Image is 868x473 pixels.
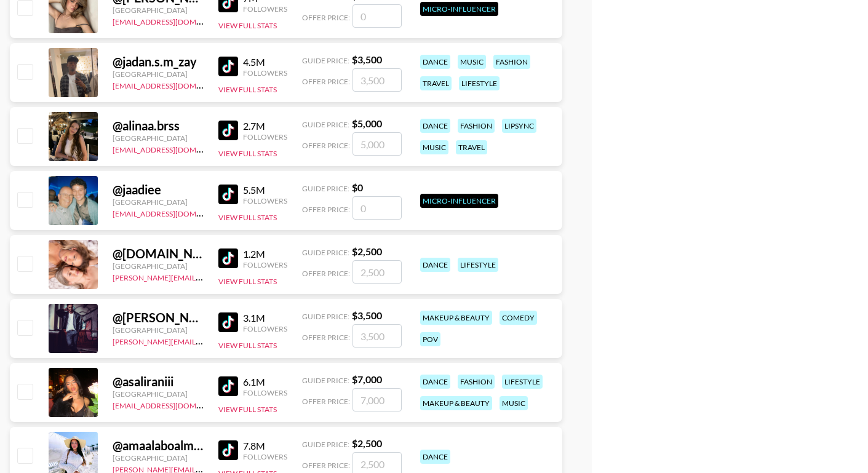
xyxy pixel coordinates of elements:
span: Guide Price: [302,440,349,449]
img: TikTok [218,121,238,140]
div: lifestyle [459,76,500,90]
div: dance [420,258,450,272]
a: [EMAIL_ADDRESS][DOMAIN_NAME] [113,143,236,154]
input: 5,000 [352,132,402,156]
a: [EMAIL_ADDRESS][DOMAIN_NAME] [113,399,236,410]
div: [GEOGRAPHIC_DATA] [113,6,204,15]
button: View Full Stats [218,341,277,350]
div: Followers [243,452,287,461]
strong: $ 2,500 [352,437,382,449]
div: Followers [243,68,287,78]
button: View Full Stats [218,213,277,222]
div: 7.8M [243,440,287,452]
div: music [420,140,448,154]
strong: $ 5,000 [352,117,382,129]
span: Offer Price: [302,333,350,342]
button: View Full Stats [218,149,277,158]
div: [GEOGRAPHIC_DATA] [113,453,204,463]
div: dance [420,119,450,133]
div: makeup & beauty [420,311,492,325]
input: 0 [352,4,402,28]
img: TikTok [218,248,238,268]
strong: $ 3,500 [352,309,382,321]
div: Micro-Influencer [420,194,498,208]
div: Followers [243,4,287,14]
div: Followers [243,132,287,141]
div: @ jadan.s.m_zay [113,54,204,70]
span: Guide Price: [302,312,349,321]
span: Offer Price: [302,77,350,86]
strong: $ 2,500 [352,245,382,257]
button: View Full Stats [218,277,277,286]
strong: $ 0 [352,181,363,193]
div: Followers [243,196,287,205]
div: fashion [458,375,495,389]
div: 4.5M [243,56,287,68]
div: lipsync [502,119,536,133]
div: travel [420,76,452,90]
div: lifestyle [458,258,498,272]
span: Offer Price: [302,205,350,214]
div: @ alinaa.brss [113,118,204,133]
div: @ amaalaboalmgd [113,438,204,453]
div: [GEOGRAPHIC_DATA] [113,389,204,399]
div: Followers [243,324,287,333]
span: Guide Price: [302,184,349,193]
div: Followers [243,388,287,397]
input: 2,500 [352,260,402,284]
span: Guide Price: [302,376,349,385]
div: travel [456,140,487,154]
div: @ [PERSON_NAME].[PERSON_NAME] [113,310,204,325]
div: @ [DOMAIN_NAME] [113,246,204,261]
div: dance [420,450,450,464]
button: View Full Stats [218,21,277,30]
div: lifestyle [502,375,543,389]
div: fashion [493,55,530,69]
span: Offer Price: [302,461,350,470]
div: 3.1M [243,312,287,324]
div: [GEOGRAPHIC_DATA] [113,197,204,207]
a: [EMAIL_ADDRESS][DOMAIN_NAME] [113,79,236,90]
a: [PERSON_NAME][EMAIL_ADDRESS][PERSON_NAME][DOMAIN_NAME] [113,271,353,282]
div: 2.7M [243,120,287,132]
span: Guide Price: [302,248,349,257]
input: 0 [352,196,402,220]
div: dance [420,375,450,389]
div: @ jaadiee [113,182,204,197]
input: 3,500 [352,68,402,92]
img: TikTok [218,440,238,460]
span: Offer Price: [302,141,350,150]
input: 7,000 [352,388,402,411]
span: Guide Price: [302,120,349,129]
a: [EMAIL_ADDRESS][DOMAIN_NAME] [113,15,236,26]
div: fashion [458,119,495,133]
img: TikTok [218,185,238,204]
button: View Full Stats [218,85,277,94]
div: 6.1M [243,376,287,388]
span: Guide Price: [302,56,349,65]
div: 5.5M [243,184,287,196]
div: [GEOGRAPHIC_DATA] [113,70,204,79]
span: Offer Price: [302,269,350,278]
div: music [458,55,486,69]
div: music [500,396,528,410]
span: Offer Price: [302,13,350,22]
span: Offer Price: [302,397,350,406]
a: [EMAIL_ADDRESS][DOMAIN_NAME] [113,207,236,218]
img: TikTok [218,312,238,332]
div: dance [420,55,450,69]
img: TikTok [218,376,238,396]
div: makeup & beauty [420,396,492,410]
button: View Full Stats [218,405,277,414]
div: pov [420,332,440,346]
div: Followers [243,260,287,269]
div: [GEOGRAPHIC_DATA] [113,261,204,271]
strong: $ 3,500 [352,54,382,65]
input: 3,500 [352,324,402,348]
div: [GEOGRAPHIC_DATA] [113,325,204,335]
div: Micro-Influencer [420,2,498,16]
a: [PERSON_NAME][EMAIL_ADDRESS][DOMAIN_NAME] [113,335,295,346]
strong: $ 7,000 [352,373,382,385]
div: @ asaliraniii [113,374,204,389]
div: [GEOGRAPHIC_DATA] [113,133,204,143]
